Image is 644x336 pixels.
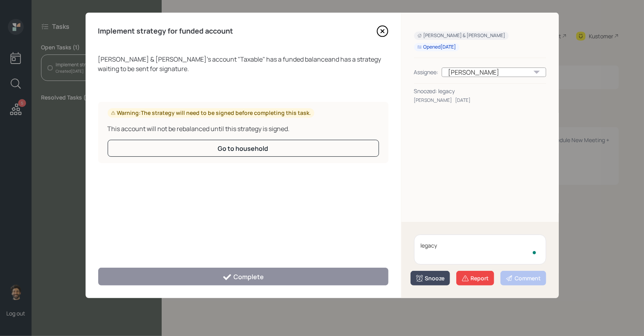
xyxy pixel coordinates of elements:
textarea: To enrich screen reader interactions, please activate Accessibility in Grammarly extension settings [414,235,546,265]
div: Comment [506,274,541,282]
div: Snooze [416,274,445,282]
button: Report [456,271,494,285]
div: Assignee: [414,68,439,76]
div: [PERSON_NAME] & [PERSON_NAME] [417,32,506,39]
div: [PERSON_NAME] & [PERSON_NAME] 's account " Taxable " has a funded balance and has a strategy wait... [98,54,388,73]
div: Report [461,274,489,282]
button: Snooze [411,271,450,285]
div: Snoozed: legacy [414,87,546,95]
div: This account will not be rebalanced until this strategy is signed. [108,124,379,133]
div: [PERSON_NAME] [414,97,452,104]
button: Complete [98,268,388,285]
button: Go to household [108,140,379,157]
div: Go to household [218,144,269,153]
button: Comment [500,271,546,285]
div: Complete [222,272,264,282]
div: [DATE] [455,97,471,104]
div: Warning: The strategy will need to be signed before completing this task. [111,109,311,117]
h4: Implement strategy for funded account [98,27,233,36]
div: Opened [DATE] [417,44,456,51]
div: [PERSON_NAME] [442,68,546,77]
